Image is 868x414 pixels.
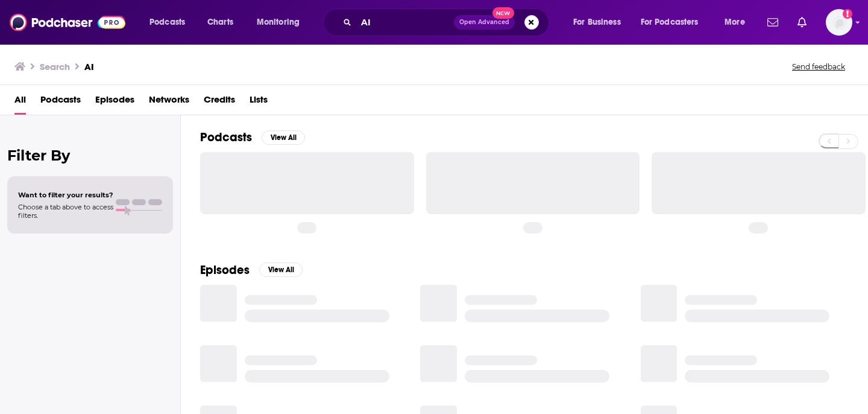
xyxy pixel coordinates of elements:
[262,130,305,145] button: View All
[843,9,852,19] svg: Add a profile image
[573,14,621,31] span: For Business
[633,13,716,32] button: open menu
[725,14,745,31] span: More
[204,90,235,115] a: Credits
[149,14,185,31] span: Podcasts
[248,13,315,32] button: open menu
[641,14,699,31] span: For Podcasters
[40,61,70,72] h3: Search
[716,13,760,32] button: open menu
[7,147,173,164] h2: Filter By
[788,62,849,72] button: Send feedback
[10,11,125,34] img: Podchaser - Follow, Share and Rate Podcasts
[18,203,113,220] span: Choose a tab above to access filters.
[565,13,636,32] button: open menu
[356,13,454,32] input: Search podcasts, credits, & more...
[149,90,189,115] a: Networks
[200,263,303,278] a: EpisodesView All
[250,90,268,115] a: Lists
[826,9,852,36] img: User Profile
[763,12,783,33] a: Show notifications dropdown
[200,130,252,145] h2: Podcasts
[200,13,241,32] a: Charts
[492,7,514,19] span: New
[141,13,201,32] button: open menu
[793,12,811,33] a: Show notifications dropdown
[826,9,852,36] span: Logged in as high10media
[40,90,81,115] a: Podcasts
[14,90,26,115] a: All
[826,9,852,36] button: Show profile menu
[257,14,300,31] span: Monitoring
[18,191,113,199] span: Want to filter your results?
[200,263,250,278] h2: Episodes
[335,8,561,36] div: Search podcasts, credits, & more...
[459,19,509,25] span: Open Advanced
[207,14,233,31] span: Charts
[454,15,515,30] button: Open AdvancedNew
[95,90,134,115] a: Episodes
[200,130,305,145] a: PodcastsView All
[84,61,94,72] h3: AI
[259,263,303,277] button: View All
